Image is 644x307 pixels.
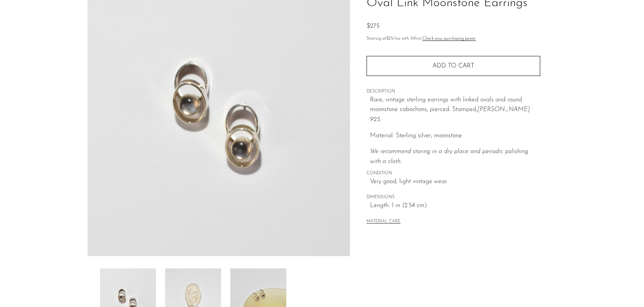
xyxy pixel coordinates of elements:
button: Add to cart [367,56,540,76]
span: Very good; light vintage wear. [370,177,540,187]
span: CONDITION [367,170,540,177]
p: Starting at /mo with Affirm. [367,35,540,42]
button: MATERIAL CARE [367,219,401,225]
i: We recommend storing in a dry place and periodic polishing with a cloth. [370,148,528,165]
p: Rare, vintage sterling earrings with linked ovals and round moonstone cabochons, pierced. Stamped, [370,95,540,125]
span: Length: 1 in (2.54 cm) [370,201,540,211]
span: Add to cart [433,63,474,69]
span: $275 [367,23,379,29]
p: Material: Sterling silver, moonstone. [370,131,540,141]
a: Check your purchasing power - Learn more about Affirm Financing (opens in modal) [423,37,476,41]
span: DIMENSIONS [367,194,540,201]
span: $25 [386,37,393,41]
span: DESCRIPTION [367,88,540,95]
